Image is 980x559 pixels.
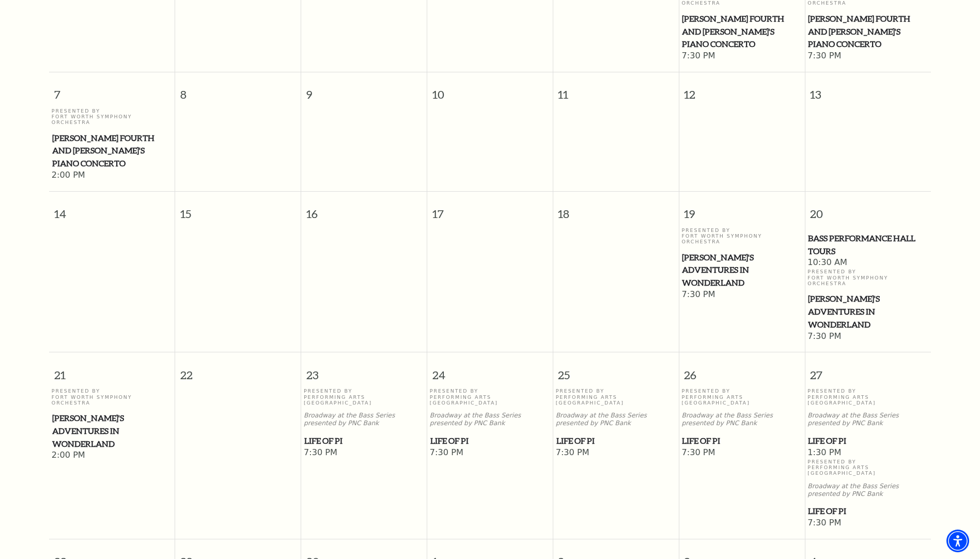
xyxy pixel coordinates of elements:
span: Life of Pi [304,434,424,447]
span: 7:30 PM [681,447,802,459]
span: 19 [679,192,805,227]
span: Life of Pi [808,434,928,447]
span: 16 [301,192,427,227]
p: Presented By Performing Arts [GEOGRAPHIC_DATA] [807,459,928,476]
span: 21 [49,352,175,388]
span: 23 [301,352,427,388]
span: 15 [175,192,301,227]
span: 11 [553,72,679,108]
a: Life of Pi [304,434,424,447]
span: 9 [301,72,427,108]
span: 7 [49,72,175,108]
span: 7:30 PM [556,447,676,459]
p: Presented By Performing Arts [GEOGRAPHIC_DATA] [430,388,550,406]
a: Alice's Adventures in Wonderland [807,292,928,331]
span: 13 [805,72,931,108]
p: Presented By Fort Worth Symphony Orchestra [681,227,802,245]
span: 7:30 PM [681,289,802,301]
span: 20 [805,192,931,227]
p: Presented By Fort Worth Symphony Orchestra [807,269,928,286]
a: Life of Pi [807,434,928,447]
p: Presented By Performing Arts [GEOGRAPHIC_DATA] [304,388,424,406]
span: 22 [175,352,301,388]
a: Bass Performance Hall Tours [807,232,928,257]
span: 10 [427,72,553,108]
span: 27 [805,352,931,388]
div: Accessibility Menu [946,530,969,552]
span: [PERSON_NAME]'s Adventures in Wonderland [52,412,172,450]
span: [PERSON_NAME]'s Adventures in Wonderland [682,251,801,289]
p: Presented By Performing Arts [GEOGRAPHIC_DATA] [807,388,928,406]
a: Life of Pi [807,505,928,518]
span: 25 [553,352,679,388]
span: 12 [679,72,805,108]
span: Life of Pi [430,434,550,447]
a: Alice's Adventures in Wonderland [52,412,173,450]
p: Broadway at the Bass Series presented by PNC Bank [807,412,928,427]
span: 8 [175,72,301,108]
a: Brahms Fourth and Grieg's Piano Concerto [807,12,928,51]
p: Broadway at the Bass Series presented by PNC Bank [430,412,550,427]
span: 7:30 PM [807,51,928,62]
p: Broadway at the Bass Series presented by PNC Bank [807,483,928,498]
span: 10:30 AM [807,257,928,269]
span: 26 [679,352,805,388]
span: 17 [427,192,553,227]
a: Brahms Fourth and Grieg's Piano Concerto [52,132,173,170]
p: Presented By Fort Worth Symphony Orchestra [52,108,173,126]
span: Life of Pi [808,505,928,518]
span: 24 [427,352,553,388]
p: Broadway at the Bass Series presented by PNC Bank [556,412,676,427]
span: 7:30 PM [807,331,928,343]
span: 18 [553,192,679,227]
span: 7:30 PM [807,518,928,529]
span: 7:30 PM [304,447,424,459]
p: Presented By Performing Arts [GEOGRAPHIC_DATA] [681,388,802,406]
a: Life of Pi [681,434,802,447]
span: 1:30 PM [807,447,928,459]
span: 2:00 PM [52,170,173,181]
span: 2:00 PM [52,450,173,461]
span: 7:30 PM [430,447,550,459]
span: [PERSON_NAME] Fourth and [PERSON_NAME]'s Piano Concerto [52,132,172,170]
p: Presented By Performing Arts [GEOGRAPHIC_DATA] [556,388,676,406]
p: Broadway at the Bass Series presented by PNC Bank [681,412,802,427]
span: Life of Pi [556,434,676,447]
a: Alice's Adventures in Wonderland [681,251,802,289]
span: Life of Pi [682,434,801,447]
p: Presented By Fort Worth Symphony Orchestra [52,388,173,406]
span: 14 [49,192,175,227]
span: Bass Performance Hall Tours [808,232,928,257]
span: 7:30 PM [681,51,802,62]
span: [PERSON_NAME]'s Adventures in Wonderland [808,292,928,331]
p: Broadway at the Bass Series presented by PNC Bank [304,412,424,427]
a: Life of Pi [430,434,550,447]
a: Life of Pi [556,434,676,447]
span: [PERSON_NAME] Fourth and [PERSON_NAME]'s Piano Concerto [808,12,928,51]
span: [PERSON_NAME] Fourth and [PERSON_NAME]'s Piano Concerto [682,12,801,51]
a: Brahms Fourth and Grieg's Piano Concerto [681,12,802,51]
